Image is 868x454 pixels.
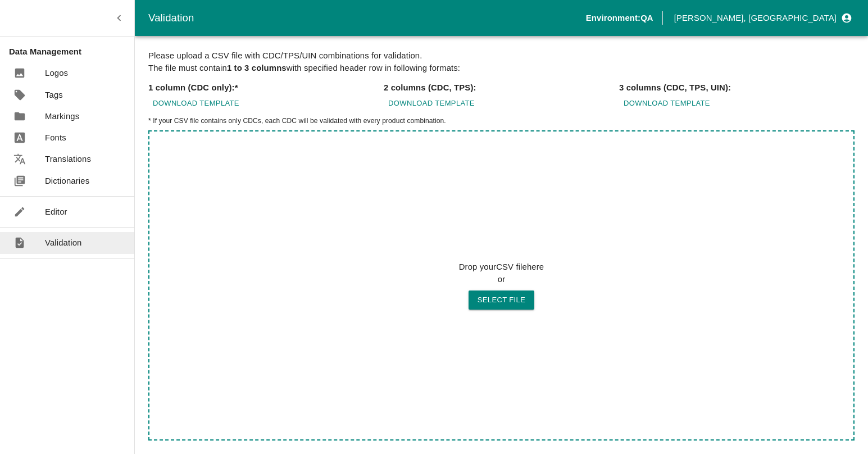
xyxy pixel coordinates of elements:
p: Fonts [45,131,66,144]
p: * If your CSV file contains only CDCs, each CDC will be validated with every product combination. [148,116,855,126]
p: Please upload a CSV file with CDC/TPS/UIN combinations for validation. The file must contain with... [148,49,855,75]
button: Download Template [619,94,715,114]
p: Validation [45,237,82,249]
p: Translations [45,153,91,165]
p: [PERSON_NAME], [GEOGRAPHIC_DATA] [674,12,837,24]
p: Tags [45,89,63,101]
div: Validation [148,10,586,26]
p: or [459,273,544,285]
button: Drop yourCSV filehereor [469,290,535,310]
p: 1 column (CDC only):* [148,81,238,94]
p: Data Management [9,46,134,58]
p: Drop your CSV file here [459,261,544,273]
p: 2 columns (CDC, TPS): [384,81,476,94]
button: Download Template [384,94,479,114]
span: 1 to 3 columns [227,63,287,72]
p: Markings [45,110,79,122]
p: Dictionaries [45,175,89,187]
p: Environment: QA [586,12,653,24]
p: Logos [45,67,68,79]
p: 3 columns (CDC, TPS, UIN): [619,81,731,94]
button: Download Template [148,94,244,114]
p: Editor [45,206,67,218]
button: profile [670,8,855,28]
